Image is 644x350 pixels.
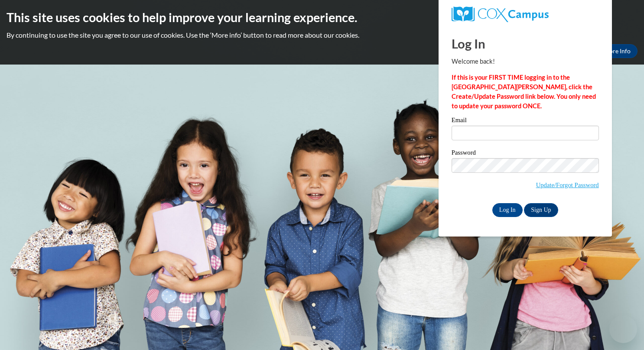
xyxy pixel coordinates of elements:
[452,57,599,66] p: Welcome back!
[452,117,599,126] label: Email
[609,315,637,343] iframe: Button to launch messaging window
[7,9,637,26] h2: This site uses cookies to help improve your learning experience.
[492,203,523,217] input: Log In
[452,35,599,52] h1: Log In
[524,203,558,217] a: Sign Up
[452,6,549,22] img: COX Campus
[452,149,599,158] label: Password
[452,74,596,110] strong: If this is your FIRST TIME logging in to the [GEOGRAPHIC_DATA][PERSON_NAME], click the Create/Upd...
[536,181,599,188] a: Update/Forgot Password
[597,44,637,58] a: More Info
[452,6,599,22] a: COX Campus
[7,30,637,40] p: By continuing to use the site you agree to our use of cookies. Use the ‘More info’ button to read...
